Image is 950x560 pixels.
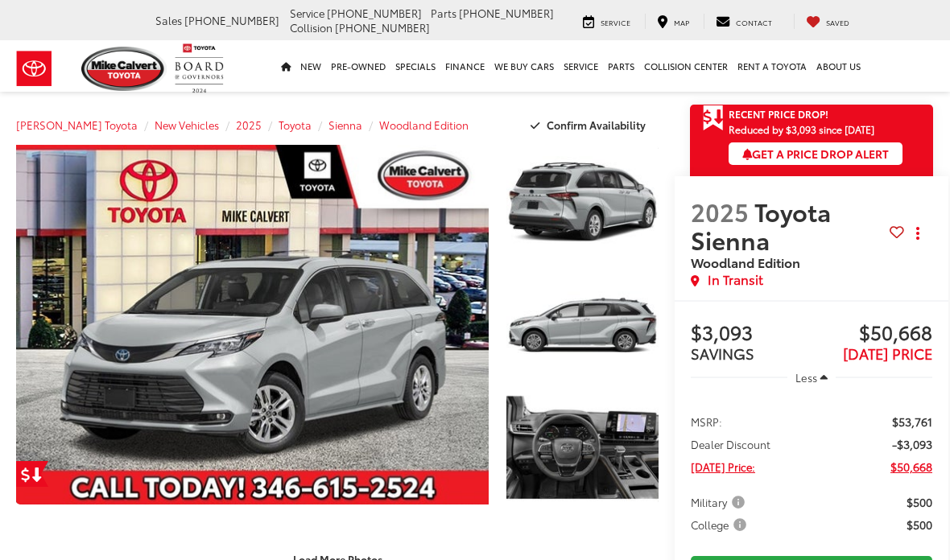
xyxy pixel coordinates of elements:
span: Collision [290,20,332,35]
span: -$3,093 [892,436,932,452]
span: $50,668 [812,322,932,346]
span: 2025 [691,194,749,229]
span: $50,668 [890,459,932,475]
a: [PERSON_NAME] Toyota [16,117,138,132]
a: Map [645,14,701,29]
a: My Saved Vehicles [794,14,861,29]
span: Map [674,17,689,27]
a: Expand Photo 1 [506,145,659,259]
span: $3,093 [691,322,812,346]
a: Woodland Edition [379,117,469,132]
button: College [691,517,752,533]
span: SAVINGS [691,343,754,364]
span: In Transit [708,270,763,289]
a: Expand Photo 0 [16,145,489,504]
img: 2025 Toyota Sienna Woodland Edition [11,144,494,505]
img: 2025 Toyota Sienna Woodland Edition [505,144,660,261]
span: MSRP: [691,414,722,430]
span: Confirm Availability [547,117,646,132]
span: Sales [155,13,182,27]
a: Rent a Toyota [733,40,812,92]
a: Contact [704,14,784,29]
a: New Vehicles [155,117,219,132]
a: 2025 [236,117,262,132]
span: Service [601,17,630,27]
span: [DATE] Price: [691,459,755,475]
span: $53,761 [892,414,932,430]
a: Parts [603,40,639,92]
span: [PHONE_NUMBER] [327,6,422,20]
button: Confirm Availability [522,111,659,139]
span: Less [795,370,817,385]
span: Service [290,6,324,20]
span: [PHONE_NUMBER] [459,6,554,20]
a: Toyota [279,117,312,132]
span: Contact [736,17,772,27]
span: Parts [431,6,456,20]
a: Service [559,40,603,92]
img: 2025 Toyota Sienna Woodland Edition [505,389,660,506]
span: College [691,517,750,533]
span: dropdown dots [916,227,919,240]
a: Expand Photo 3 [506,390,659,504]
img: Toyota [4,43,64,95]
a: New [295,40,326,92]
img: 2025 Toyota Sienna Woodland Edition [505,266,660,383]
img: Mike Calvert Toyota [81,47,167,91]
span: Woodland Edition [691,253,800,271]
a: Service [571,14,642,29]
span: [PHONE_NUMBER] [184,13,279,27]
button: Less [787,363,836,392]
span: Get a Price Drop Alert [742,146,889,162]
span: Reduced by $3,093 since [DATE] [729,124,903,134]
a: Get Price Drop Alert Recent Price Drop! [690,105,934,124]
a: Home [276,40,295,92]
button: Actions [904,220,932,248]
a: Finance [440,40,489,92]
button: Military [691,494,750,510]
span: [DATE] PRICE [843,343,932,364]
span: Toyota Sienna [691,194,831,257]
a: Pre-Owned [326,40,390,92]
span: [PHONE_NUMBER] [335,20,430,35]
a: Expand Photo 2 [506,268,659,382]
span: Dealer Discount [691,436,770,452]
a: Collision Center [639,40,733,92]
span: $500 [907,517,932,533]
span: Get Price Drop Alert [703,105,724,132]
a: Sienna [328,117,362,132]
a: About Us [812,40,865,92]
a: Get Price Drop Alert [16,461,48,487]
span: Recent Price Drop! [729,107,828,121]
span: Military [691,494,748,510]
span: $500 [907,494,932,510]
span: Saved [826,17,849,27]
a: WE BUY CARS [489,40,559,92]
a: Specials [390,40,440,92]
